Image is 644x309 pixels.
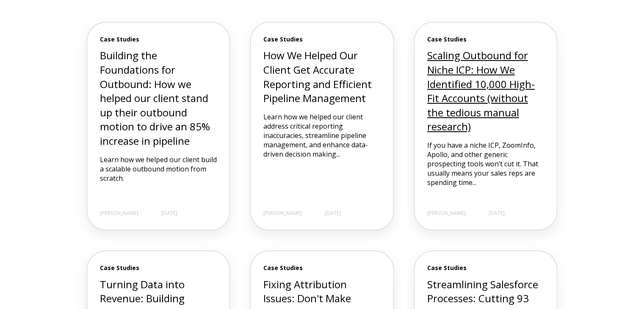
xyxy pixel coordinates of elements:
span: [DATE] [161,210,177,217]
span: Case Studies [427,35,544,44]
p: Learn how we helped our client address critical reporting inaccuracies, streamline pipeline manag... [263,112,381,159]
p: Learn how we helped our client build a scalable outbound motion from scratch. [100,155,217,183]
span: [PERSON_NAME] [263,210,302,217]
span: Case Studies [100,264,217,272]
p: If you have a niche ICP, ZoomInfo, Apollo, and other generic prospecting tools won’t cut it. That... [427,141,544,187]
span: Case Studies [100,35,217,44]
a: Building the Foundations for Outbound: How we helped our client stand up their outbound motion to... [100,48,210,148]
a: Scaling Outbound for Niche ICP: How We Identified 10,000 High-Fit Accounts (without the tedious m... [427,48,535,133]
span: [PERSON_NAME] [427,210,466,217]
span: Case Studies [263,35,381,44]
span: [DATE] [489,210,505,217]
a: How We Helped Our Client Get Accurate Reporting and Efficient Pipeline Management [263,48,372,105]
span: Case Studies [263,264,381,272]
span: Case Studies [427,264,544,272]
span: [DATE] [325,210,341,217]
span: [PERSON_NAME] [100,210,138,217]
